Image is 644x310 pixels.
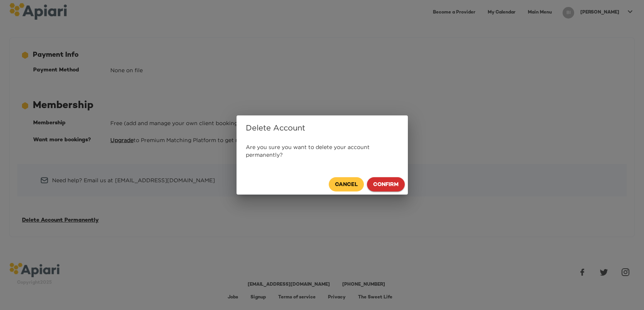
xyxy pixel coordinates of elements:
span: Cancel [335,180,358,190]
button: Confirm [367,177,405,192]
span: Confirm [373,180,399,190]
div: Are you sure you want to delete your account permanently? [237,140,408,162]
h2: Delete Account [246,122,399,134]
button: Cancel [329,177,364,192]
